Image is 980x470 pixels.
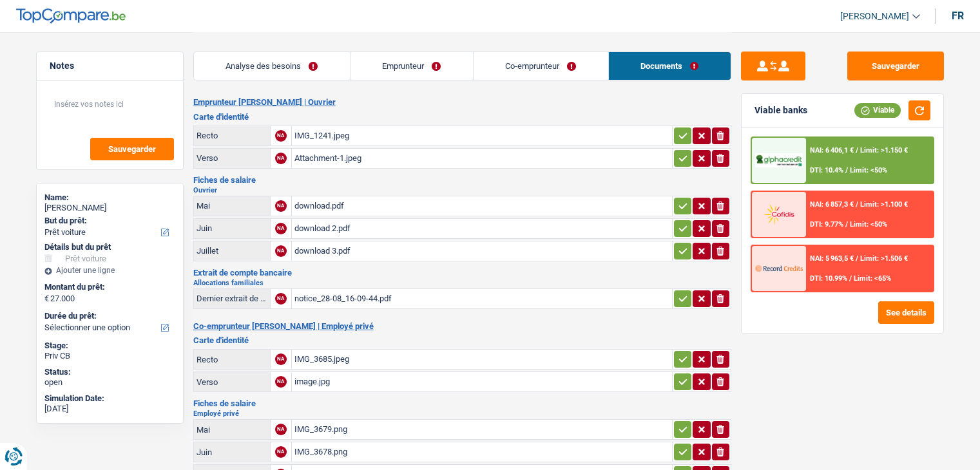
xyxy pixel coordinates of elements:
div: [DATE] [44,404,175,414]
div: Ajouter une ligne [44,266,175,275]
div: Priv CB [44,351,175,361]
div: download 3.pdf [294,241,669,261]
div: [PERSON_NAME] [44,203,175,213]
button: See details [878,301,934,324]
span: / [856,146,858,155]
div: NA [275,376,287,388]
span: / [849,274,852,283]
span: / [845,220,848,229]
div: Juillet [197,246,267,256]
img: Record Credits [755,256,803,280]
div: IMG_1241.jpeg [294,126,669,146]
span: DTI: 10.4% [810,166,843,174]
span: Limit: <50% [850,220,887,229]
h3: Extrait de compte bancaire [193,268,731,277]
span: / [856,200,858,209]
img: AlphaCredit [755,153,803,168]
div: IMG_3678.png [294,442,669,462]
h3: Carte d'identité [193,336,731,344]
h2: Ouvrier [193,187,731,194]
span: Limit: >1.100 € [860,200,908,209]
div: NA [275,153,287,164]
div: IMG_3679.png [294,420,669,439]
a: Co-emprunteur [474,52,608,80]
div: download.pdf [294,196,669,216]
label: Durée du prêt: [44,311,173,321]
div: NA [275,223,287,234]
span: NAI: 5 963,5 € [810,254,854,263]
div: Juin [197,223,267,233]
div: Name: [44,193,175,203]
span: DTI: 9.77% [810,220,843,229]
a: [PERSON_NAME] [830,6,920,27]
a: Emprunteur [351,52,473,80]
h2: Employé privé [193,410,731,417]
a: Documents [609,52,731,80]
div: NA [275,446,287,458]
div: Simulation Date: [44,393,175,404]
div: Détails but du prêt [44,242,175,252]
span: Limit: >1.150 € [860,146,908,155]
div: Mai [197,425,267,435]
div: Status: [44,367,175,377]
div: open [44,377,175,388]
h3: Carte d'identité [193,113,731,121]
img: TopCompare Logo [16,8,126,24]
button: Sauvegarder [90,138,174,160]
h2: Co-emprunteur [PERSON_NAME] | Employé privé [193,321,731,332]
div: NA [275,424,287,435]
div: notice_28-08_16-09-44.pdf [294,289,669,308]
span: DTI: 10.99% [810,274,847,283]
div: Juin [197,447,267,457]
button: Sauvegarder [847,52,944,80]
img: Cofidis [755,202,803,226]
div: image.jpg [294,372,669,391]
div: Recto [197,355,267,364]
label: But du prêt: [44,216,173,226]
span: / [856,254,858,263]
div: NA [275,245,287,257]
div: Mai [197,201,267,211]
div: NA [275,353,287,365]
div: Viable [854,103,901,117]
div: Verso [197,377,267,387]
label: Montant du prêt: [44,282,173,292]
span: / [845,166,848,174]
div: Attachment-1.jpeg [294,149,669,168]
div: Recto [197,131,267,140]
h3: Fiches de salaire [193,399,731,408]
span: Sauvegarder [108,145,156,153]
span: NAI: 6 406,1 € [810,146,854,155]
h2: Allocations familiales [193,279,731,287]
div: NA [275,200,287,212]
span: € [44,294,49,304]
span: [PERSON_NAME] [840,11,909,22]
h5: Notes [50,61,170,71]
div: fr [952,10,964,22]
div: Dernier extrait de compte pour vos allocations familiales [197,294,267,303]
div: Stage: [44,341,175,351]
span: Limit: <50% [850,166,887,174]
div: download 2.pdf [294,219,669,238]
a: Analyse des besoins [194,52,350,80]
div: IMG_3685.jpeg [294,350,669,369]
div: Verso [197,153,267,163]
h3: Fiches de salaire [193,176,731,184]
div: NA [275,293,287,305]
h2: Emprunteur [PERSON_NAME] | Ouvrier [193,97,731,108]
div: NA [275,130,287,142]
div: Viable banks [754,105,807,116]
span: Limit: <65% [854,274,891,283]
span: Limit: >1.506 € [860,254,908,263]
span: NAI: 6 857,3 € [810,200,854,209]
